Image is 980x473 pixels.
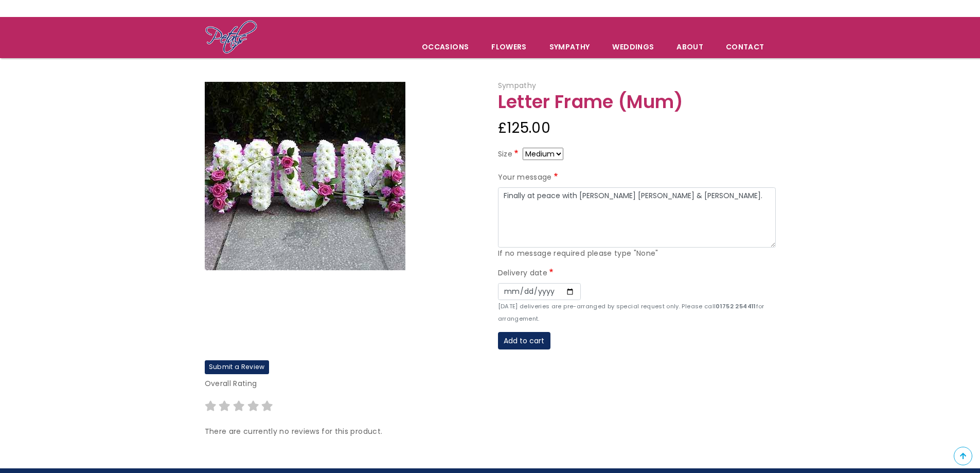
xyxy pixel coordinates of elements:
div: If no message required please type "None" [498,248,776,260]
strong: 01752 254411 [716,302,756,310]
h1: Letter Frame (Mum) [498,92,776,112]
label: Size [498,148,521,161]
label: Your message [498,171,560,184]
a: Flowers [480,36,537,58]
a: Contact [715,36,775,58]
a: About [666,36,714,58]
img: Letter Frame (Mum) [205,82,405,270]
span: Occasions [411,36,479,58]
a: Sympathy [539,36,601,58]
p: Overall Rating [205,378,776,390]
p: There are currently no reviews for this product. [205,426,776,438]
small: [DATE] deliveries are pre-arranged by special request only. Please call for arrangement. [498,302,764,323]
img: Home [205,20,258,56]
span: Sympathy [498,80,537,91]
span: Weddings [601,36,665,58]
label: Submit a Review [205,360,269,374]
div: £125.00 [498,116,776,141]
button: Add to cart [498,332,550,349]
label: Delivery date [498,267,556,279]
